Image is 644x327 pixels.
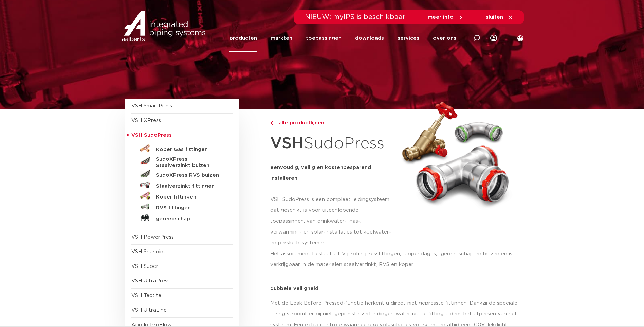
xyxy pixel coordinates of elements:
[131,179,233,190] a: Staalverzinkt fittingen
[131,201,233,212] a: RVS fittingen
[355,24,384,52] a: downloads
[131,154,233,169] a: SudoXPress Staalverzinkt buizen
[131,133,172,138] span: VSH SudoPress
[131,293,161,298] a: VSH Tectite
[305,14,406,20] span: NIEUW: myIPS is beschikbaar
[131,143,233,154] a: Koper Gas fittingen
[229,24,456,52] nav: Menu
[306,24,342,52] a: toepassingen
[270,248,520,270] p: Het assortiment bestaat uit V-profiel pressfittingen, -appendages, -gereedschap en buizen en is v...
[131,212,233,223] a: gereedschap
[131,278,170,283] a: VSH UltraPress
[270,119,393,127] a: alle productlijnen
[131,169,233,179] a: SudoXPress RVS buizen
[271,24,292,52] a: markten
[490,24,497,52] div: my IPS
[131,308,167,313] a: VSH UltraLine
[270,136,303,151] strong: VSH
[156,216,223,222] h5: gereedschap
[275,120,324,125] span: alle productlijnen
[131,103,172,108] a: VSH SmartPress
[131,249,166,254] a: VSH Shurjoint
[131,264,158,269] a: VSH Super
[398,24,419,52] a: services
[270,121,273,125] img: chevron-right.svg
[270,286,520,291] p: dubbele veiligheid
[156,205,223,211] h5: RVS fittingen
[156,183,223,189] h5: Staalverzinkt fittingen
[486,15,503,20] span: sluiten
[156,147,223,153] h5: Koper Gas fittingen
[486,14,513,20] a: sluiten
[270,131,393,157] h1: SudoPress
[156,172,223,178] h5: SudoXPress RVS buizen
[433,24,456,52] a: over ons
[131,190,233,201] a: Koper fittingen
[156,156,223,169] h5: SudoXPress Staalverzinkt buizen
[131,118,161,123] a: VSH XPress
[428,15,454,20] span: meer info
[131,235,174,240] a: VSH PowerPress
[428,14,464,20] a: meer info
[270,194,393,248] p: VSH SudoPress is een compleet leidingsysteem dat geschikt is voor uiteenlopende toepassingen, van...
[229,24,257,52] a: producten
[156,194,223,200] h5: Koper fittingen
[270,165,371,181] strong: eenvoudig, veilig en kostenbesparend installeren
